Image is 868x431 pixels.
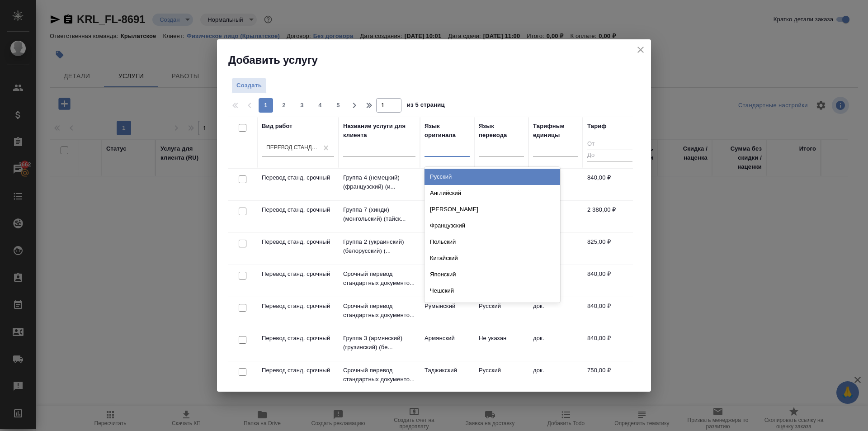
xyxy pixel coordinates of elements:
[231,78,267,94] button: Создать
[343,302,415,320] p: Срочный перевод стандартных документо...
[420,265,474,297] td: Белорусский
[343,366,415,384] p: Срочный перевод стандартных документо...
[583,361,637,393] td: 750,00 ₽
[425,218,560,234] div: Французский
[236,81,262,91] span: Создать
[262,270,334,279] p: Перевод станд. срочный
[425,185,560,201] div: Английский
[474,329,528,361] td: Не указан
[313,101,327,110] span: 4
[583,297,637,329] td: 840,00 ₽
[583,169,637,200] td: 840,00 ₽
[407,99,445,113] span: из 5 страниц
[262,237,334,246] p: Перевод станд. срочный
[587,150,632,161] input: До
[262,205,334,214] p: Перевод станд. срочный
[634,43,647,57] button: close
[425,266,560,283] div: Японский
[425,250,560,266] div: Китайский
[528,361,583,393] td: док.
[331,101,345,110] span: 5
[343,270,415,288] p: Срочный перевод стандартных документо...
[420,233,474,265] td: Украинский
[343,205,415,223] p: Группа 7 (хинди) (монгольский) (тайск...
[425,201,560,218] div: [PERSON_NAME]
[313,98,327,113] button: 4
[343,334,415,352] p: Группа 3 (армянский) (грузинский) (бе...
[474,361,528,393] td: Русский
[295,98,309,113] button: 3
[295,101,309,110] span: 3
[420,201,474,232] td: Хинди
[420,169,474,200] td: [PERSON_NAME]
[479,122,524,140] div: Язык перевода
[266,144,319,152] div: Перевод станд. срочный
[343,237,415,256] p: Группа 2 (украинский) (белорусский) (...
[262,122,292,131] div: Вид работ
[262,334,334,343] p: Перевод станд. срочный
[343,173,415,191] p: Группа 4 (немецкий) (французский) (и...
[533,122,578,140] div: Тарифные единицы
[262,173,334,182] p: Перевод станд. срочный
[587,139,632,150] input: От
[331,98,345,113] button: 5
[277,98,291,113] button: 2
[420,297,474,329] td: Румынский
[587,122,607,131] div: Тариф
[474,297,528,329] td: Русский
[420,361,474,393] td: Таджикский
[425,299,560,315] div: Сербский
[343,122,415,140] div: Название услуги для клиента
[420,329,474,361] td: Армянский
[425,122,470,140] div: Язык оригинала
[425,234,560,250] div: Польский
[425,169,560,185] div: Русский
[228,53,651,67] h2: Добавить услугу
[583,329,637,361] td: 840,00 ₽
[583,201,637,232] td: 2 380,00 ₽
[425,283,560,299] div: Чешский
[262,302,334,311] p: Перевод станд. срочный
[277,101,291,110] span: 2
[583,265,637,297] td: 840,00 ₽
[583,233,637,265] td: 825,00 ₽
[528,297,583,329] td: док.
[528,329,583,361] td: док.
[262,366,334,375] p: Перевод станд. срочный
